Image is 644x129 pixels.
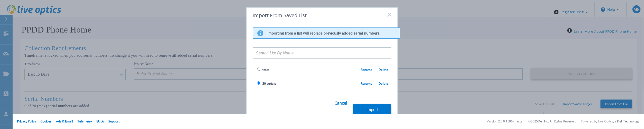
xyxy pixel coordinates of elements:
a: Delete [372,68,388,72]
a: Support [108,119,119,123]
input: Search List By Name [253,47,391,59]
a: Telemetry [77,119,92,123]
li: Powered by Live Optics, a Dell Technology [581,120,639,123]
span: teste [262,68,269,72]
p: Importing from a list will replace previously added serial numbers. [267,31,380,36]
li: Version: 2.0.0.1596-master [487,120,524,123]
span: Import From Saved List [253,12,307,19]
li: © 2025 Dell Inc. All Rights Reserved [528,120,576,123]
span: 20 serials [262,81,276,86]
a: EULA [96,119,104,123]
a: Cookies [41,119,52,123]
button: Import [353,104,391,115]
a: Rename [361,68,373,72]
a: Rename [361,81,373,86]
a: Privacy Policy [17,119,36,123]
a: Cancel [335,96,347,116]
a: Ads & Email [56,119,73,123]
a: Delete [372,81,388,86]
